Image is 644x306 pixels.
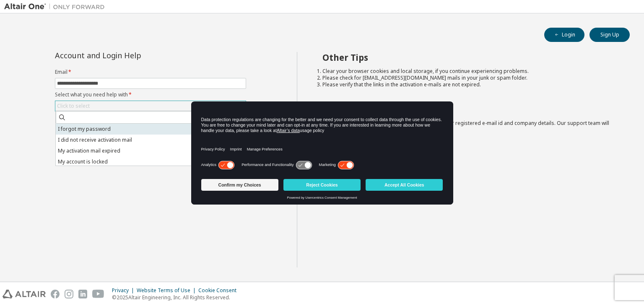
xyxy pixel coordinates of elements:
p: © 2025 Altair Engineering, Inc. All Rights Reserved. [112,294,241,301]
li: Please verify that the links in the activation e-mails are not expired. [322,81,615,88]
div: Cookie Consent [198,287,241,294]
li: Clear your browser cookies and local storage, if you continue experiencing problems. [322,68,615,75]
div: Account and Login Help [55,52,208,59]
img: linkedin.svg [78,290,87,298]
button: Login [544,28,584,42]
li: I forgot my password [56,124,244,135]
img: youtube.svg [92,290,104,298]
li: Please check for [EMAIL_ADDRESS][DOMAIN_NAME] mails in your junk or spam folder. [322,75,615,81]
img: instagram.svg [65,290,73,298]
img: Altair One [4,3,109,11]
div: Click to select [55,101,246,111]
label: Email [55,69,246,75]
div: Click to select [57,103,90,109]
h2: Not sure how to login? [322,104,615,115]
label: Select what you need help with [55,91,246,98]
button: Sign Up [589,28,630,42]
div: Privacy [112,287,137,294]
div: Website Terms of Use [137,287,198,294]
h2: Other Tips [322,52,615,63]
img: facebook.svg [51,290,60,298]
img: altair_logo.svg [3,290,46,298]
span: with a brief description of the problem, your registered e-mail id and company details. Our suppo... [322,119,609,133]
